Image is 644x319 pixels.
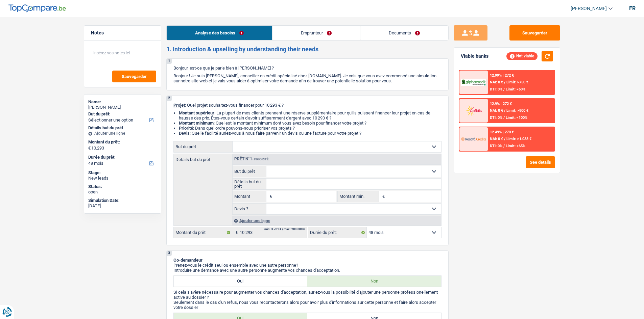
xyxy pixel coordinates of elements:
[173,263,442,268] p: Prenez-vous le crédit seul ou ensemble avec une autre personne?
[174,276,308,287] label: Oui
[174,227,232,238] label: Montant du prêt
[88,203,157,209] div: [DATE]
[167,251,172,256] div: 3
[233,204,267,214] label: Devis ?
[122,74,147,79] span: Sauvegarder
[173,103,185,108] span: Projet
[167,96,172,101] div: 2
[88,111,156,117] label: But du prêt:
[490,130,514,134] div: 12.49% | 270 €
[526,156,555,168] button: See details
[506,87,525,91] span: Limit: <60%
[179,121,442,126] li: : Quel est le montant minimum dont vous avez besoin pour financer votre projet ?
[179,126,193,131] strong: Priorité
[506,52,538,60] div: Not viable
[503,87,505,91] span: /
[490,144,502,148] span: DTI: 0%
[173,65,442,71] p: Bonjour, est-ce que je parle bien à [PERSON_NAME] ?
[179,131,442,136] li: : Quelle facilité auriez-vous à nous faire parvenir un devis ou une facture pour votre projet ?
[88,155,156,160] label: Durée du prêt:
[88,176,157,181] div: New leads
[173,258,202,263] span: Co-demandeur
[174,141,233,152] label: But du prêt
[112,71,156,82] button: Sauvegarder
[88,198,157,203] div: Simulation Date:
[173,300,442,310] p: Seulement dans le cas d'un refus, nous vous recontacterons alors pour avoir plus d'informations s...
[503,115,505,120] span: /
[461,79,486,86] img: AlphaCredit
[179,110,442,121] li: : La plupart de mes clients prennent une réserve supplémentaire pour qu'ils puissent financer leu...
[88,125,157,131] div: Détails but du prêt
[88,189,157,195] div: open
[266,191,274,202] span: €
[506,115,527,120] span: Limit: <100%
[504,108,505,113] span: /
[173,103,442,108] p: : Quel projet souhaitez-vous financer pour 10 293 € ?
[490,73,514,78] div: 12.99% | 272 €
[179,126,442,131] li: : Dans quel ordre pouvons-nous prioriser vos projets ?
[506,80,528,84] span: Limit: >750 €
[490,87,502,91] span: DTI: 0%
[167,26,272,40] a: Analyse des besoins
[179,110,214,115] strong: Montant supérieur
[167,59,172,64] div: 1
[8,4,66,12] img: TopCompare Logo
[88,139,156,145] label: Montant du prêt:
[308,227,367,238] label: Durée du prêt:
[506,144,525,148] span: Limit: <65%
[461,53,488,59] div: Viable banks
[173,290,442,300] p: Si cela s'avère nécessaire pour augmenter vos chances d'acceptation, auriez-vous la possibilité d...
[379,191,386,202] span: €
[490,80,503,84] span: NAI: 0 €
[233,191,267,202] label: Montant
[509,25,560,41] button: Sauvegarder
[360,26,448,40] a: Documents
[461,104,486,117] img: Cofidis
[338,191,379,202] label: Montant min.
[166,46,449,53] h2: 1. Introduction & upselling by understanding their needs
[233,166,267,177] label: But du prêt
[252,157,269,161] span: - Priorité
[179,121,214,126] strong: Montant minimum
[233,157,270,161] div: Prêt n°1
[490,137,503,141] span: NAI: 0 €
[506,108,528,113] span: Limit: >800 €
[174,154,232,162] label: Détails but du prêt
[88,105,157,110] div: [PERSON_NAME]
[232,216,441,225] div: Ajouter une ligne
[88,131,157,136] div: Ajouter une ligne
[504,137,505,141] span: /
[503,144,505,148] span: /
[88,99,157,105] div: Name:
[264,228,305,231] div: min: 3.701 € / max: 200.000 €
[88,184,157,189] div: Status:
[88,145,91,151] span: €
[173,268,442,273] p: Introduire une demande avec une autre personne augmente vos chances d'acceptation.
[88,170,157,176] div: Stage:
[571,6,607,11] span: [PERSON_NAME]
[506,137,531,141] span: Limit: >1.033 €
[504,80,505,84] span: /
[490,115,502,120] span: DTI: 0%
[91,30,154,36] h5: Notes
[461,133,486,145] img: Record Credits
[173,73,442,83] p: Bonjour ! Je suis [PERSON_NAME], conseiller en crédit spécialisé chez [DOMAIN_NAME]. Je vois que ...
[272,26,360,40] a: Emprunteur
[629,5,636,11] div: fr
[490,108,503,113] span: NAI: 0 €
[179,131,190,136] span: Devis
[232,227,240,238] span: €
[307,276,441,287] label: Non
[490,102,512,106] div: 12.9% | 272 €
[565,3,613,14] a: [PERSON_NAME]
[233,179,267,189] label: Détails but du prêt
